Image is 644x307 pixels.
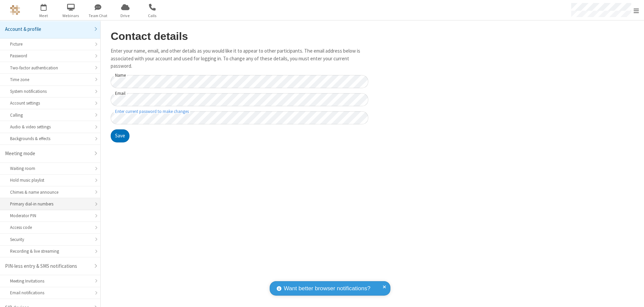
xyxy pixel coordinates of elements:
[113,13,138,19] span: Drive
[10,41,90,47] div: Picture
[10,278,90,284] div: Meeting Invitations
[10,112,90,118] div: Calling
[10,65,90,71] div: Two-factor authentication
[10,165,90,172] div: Waiting room
[10,135,90,142] div: Backgrounds & effects
[111,47,368,70] p: Enter your name, email, and other details as you would like it to appear to other participants. T...
[10,88,90,95] div: System notifications
[140,13,165,19] span: Calls
[10,53,90,59] div: Password
[111,30,368,42] h2: Contact details
[5,262,90,270] div: PIN-less entry & SMS notifications
[10,189,90,195] div: Chimes & name announce
[58,13,84,19] span: Webinars
[10,224,90,231] div: Access code
[5,25,90,33] div: Account & profile
[10,212,90,219] div: Moderator PIN
[10,124,90,130] div: Audio & video settings
[10,248,90,254] div: Recording & live streaming
[10,100,90,106] div: Account settings
[284,284,370,293] span: Want better browser notifications?
[10,236,90,243] div: Security
[86,13,111,19] span: Team Chat
[10,177,90,183] div: Hold music playlist
[31,13,56,19] span: Meet
[10,76,90,83] div: Time zone
[10,5,20,15] img: QA Selenium DO NOT DELETE OR CHANGE
[111,75,368,88] input: Name
[10,290,90,296] div: Email notifications
[111,129,129,143] button: Save
[111,93,368,106] input: Email
[111,111,368,124] input: Enter current password to make changes
[10,201,90,207] div: Primary dial-in numbers
[5,150,90,158] div: Meeting mode
[627,290,639,302] iframe: Chat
